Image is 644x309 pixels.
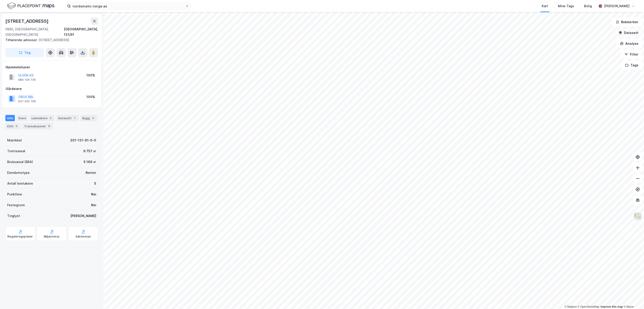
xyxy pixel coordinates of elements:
div: Bolig [584,3,592,9]
div: 301-131-91-0-0 [70,138,96,143]
div: Punktleie [7,192,22,197]
div: Kontrollprogram for chat [622,287,644,309]
button: Filter [621,50,642,59]
button: Tags [621,61,642,70]
input: Søk på adresse, matrikkel, gårdeiere, leietakere eller personer [71,3,185,9]
div: Mine Tags [558,3,574,9]
div: [STREET_ADDRESS] [5,37,94,43]
div: 1 [72,116,77,120]
div: Tomteareal [7,148,25,154]
div: Kontor [86,170,96,175]
iframe: Chat Widget [622,287,644,309]
div: Eiere [17,115,28,121]
div: Nei [91,202,96,208]
div: Antall leietakere [7,181,33,186]
div: 989 146 726 [18,78,36,82]
div: [GEOGRAPHIC_DATA], 131/91 [64,27,98,37]
a: Improve this map [601,305,623,308]
div: Info [5,115,15,121]
div: 0665, [GEOGRAPHIC_DATA], [GEOGRAPHIC_DATA] [5,27,64,37]
button: Datasett [615,28,642,37]
div: Reguleringsplaner [7,235,33,238]
div: 6 757 ㎡ [83,148,96,154]
div: 100% [86,73,95,78]
div: 937 052 766 [18,100,36,103]
div: Nei [91,192,96,197]
div: 5 169 ㎡ [84,159,96,165]
img: Z [633,212,642,221]
div: Bruksareal (BRA) [7,159,33,165]
div: Kart [542,3,548,9]
button: Bokmerker [612,18,642,27]
div: 5 [91,116,95,120]
div: Matrikkel [7,138,22,143]
div: ESG [5,123,20,129]
div: Leietakere [30,115,55,121]
div: [PERSON_NAME] [604,3,630,9]
img: logo.f888ab2527a4732fd821a326f86c7f29.svg [7,2,54,10]
div: Festegrunn [7,202,25,208]
div: [PERSON_NAME] [70,213,96,219]
div: 5 [48,116,53,120]
span: Tilhørende adresser: [5,38,39,42]
div: Eiendomstype [7,170,30,175]
button: Analyse [616,39,642,48]
div: Transaksjoner [22,123,53,129]
div: Saksinnsyn [76,235,91,238]
div: 5 [94,181,96,186]
button: Tag [5,48,44,57]
div: 3 [14,124,19,128]
a: OpenStreetMap [578,305,599,308]
div: Datasett [56,115,79,121]
div: Miljøstatus [44,235,60,238]
div: Tinglyst [7,213,20,219]
div: Bygg [80,115,97,121]
a: Mapbox [564,305,577,308]
div: Hjemmelshaver [6,65,98,70]
div: [STREET_ADDRESS] [5,18,49,25]
div: 100% [86,94,95,100]
div: Gårdeiere [6,86,98,92]
div: 8 [47,124,51,128]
